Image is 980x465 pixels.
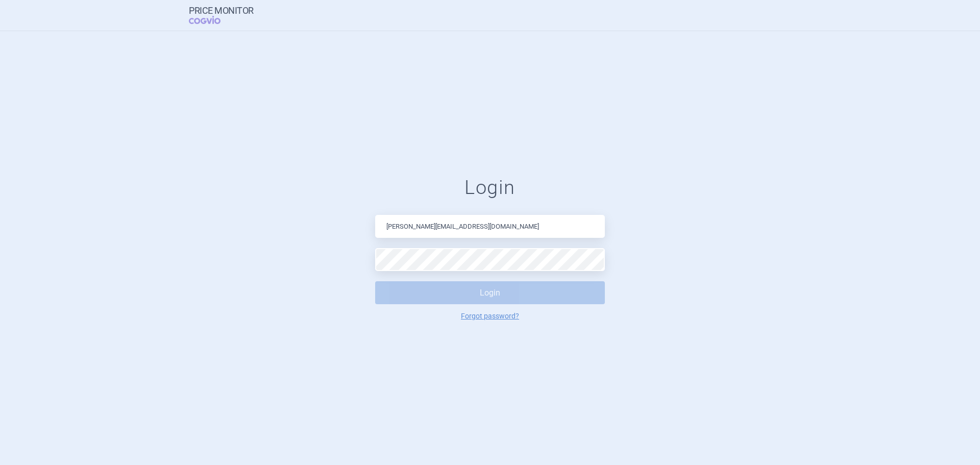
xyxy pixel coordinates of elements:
span: COGVIO [189,16,235,24]
h1: Login [375,176,605,200]
button: Login [375,281,605,304]
input: Email [375,215,605,238]
strong: Price Monitor [189,6,254,16]
a: Price MonitorCOGVIO [189,6,254,25]
a: Forgot password? [461,312,519,320]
